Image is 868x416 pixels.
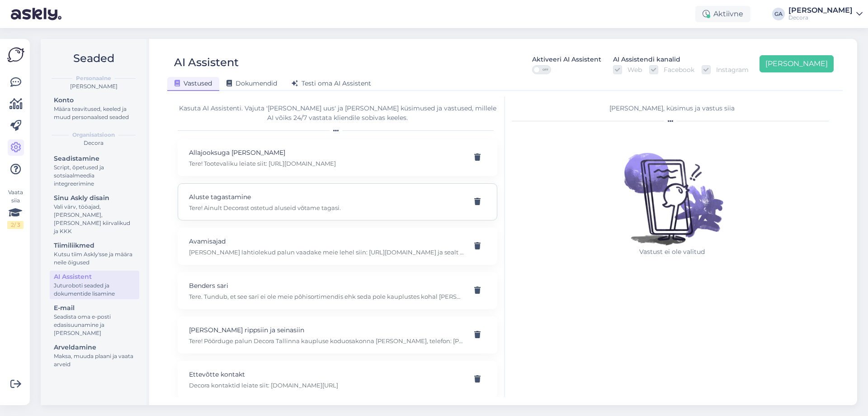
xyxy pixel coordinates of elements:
[7,221,24,229] div: 2 / 3
[178,361,497,398] div: Ettevõtte kontaktDecora kontaktid leiate siit: [DOMAIN_NAME][URL]
[512,104,832,113] div: [PERSON_NAME], küsimus ja vastus siia
[174,54,239,74] div: AI Assistent
[175,79,212,87] span: Vastused
[189,192,464,202] p: Aluste tagastamine
[788,7,853,14] div: [PERSON_NAME]
[54,241,135,250] div: Tiimiliikmed
[178,104,497,123] div: Kasuta AI Assistenti. Vajuta '[PERSON_NAME] uus' ja [PERSON_NAME] küsimused ja vastused, millele ...
[189,159,464,167] p: Tere! Tootevaliku leiate siit: [URL][DOMAIN_NAME]
[658,65,694,74] label: Facebook
[189,204,464,212] p: Tere! Ainult Decorast ostetud aluseid võtame tagasi.
[189,381,464,389] p: Decora kontaktid leiate siit: [DOMAIN_NAME][URL]
[189,337,464,345] p: Tere! Pöörduge palun Decora Tallinna kaupluse koduosakonna [PERSON_NAME], telefon: [PHONE_NUMBER]...
[50,239,139,268] a: TiimiliikmedKutsu tiim Askly'sse ja määra neile õigused
[613,129,731,247] img: No qna
[50,271,139,299] a: AI AssistentJuturoboti seaded ja dokumentide lisamine
[72,131,115,139] b: Organisatsioon
[189,292,464,301] p: Tere. Tundub, et see sari ei ole meie põhisortimendis ehk seda pole kauplustes kohal [PERSON_NAME...
[54,193,135,203] div: Sinu Askly disain
[532,55,601,65] div: Aktiveeri AI Assistent
[622,65,642,74] label: Web
[189,369,464,379] p: Ettevõtte kontakt
[292,79,371,87] span: Testi oma AI Assistent
[54,203,135,235] div: Vali värv, tööajad, [PERSON_NAME], [PERSON_NAME] kiirvalikud ja KKK
[7,188,24,229] div: Vaata siia
[178,183,497,220] div: Aluste tagastamineTere! Ainult Decorast ostetud aluseid võtame tagasi.
[178,316,497,354] div: [PERSON_NAME] rippsiin ja seinasiinTere! Pöörduge palun Decora Tallinna kaupluse koduosakonna [PE...
[695,6,750,22] div: Aktiivne
[50,341,139,370] a: ArveldamineMaksa, muuda plaani ja vaata arveid
[54,250,135,267] div: Kutsu tiim Askly'sse ja määra neile õigused
[178,228,497,265] div: Avamisajad[PERSON_NAME] lahtiolekud palun vaadake meie lehel siin: [URL][DOMAIN_NAME] ja sealt le...
[50,94,139,123] a: KontoMäära teavitused, keeled ja muud personaalsed seaded
[7,46,24,63] img: Askly Logo
[76,74,111,82] b: Personaalne
[613,247,731,257] p: Vastust ei ole valitud
[50,153,139,189] a: SeadistamineScript, õpetused ja sotsiaalmeedia integreerimine
[50,192,139,237] a: Sinu Askly disainVali värv, tööajad, [PERSON_NAME], [PERSON_NAME] kiirvalikud ja KKK
[189,248,464,256] p: [PERSON_NAME] lahtiolekud palun vaadake meie lehel siin: [URL][DOMAIN_NAME] ja sealt leiate ka ig...
[189,325,464,335] p: [PERSON_NAME] rippsiin ja seinasiin
[759,55,834,72] button: [PERSON_NAME]
[54,282,135,298] div: Juturoboti seaded ja dokumentide lisamine
[178,272,497,309] div: Benders sariTere. Tundub, et see sari ei ole meie põhisortimendis ehk seda pole kauplustes kohal ...
[189,281,464,291] p: Benders sari
[48,82,139,91] div: [PERSON_NAME]
[54,105,135,121] div: Määra teavitused, keeled ja muud personaalsed seaded
[50,302,139,339] a: E-mailSeadista oma e-posti edasisuunamine ja [PERSON_NAME]
[54,272,135,282] div: AI Assistent
[54,96,135,105] div: Konto
[54,163,135,188] div: Script, õpetused ja sotsiaalmeedia integreerimine
[54,303,135,313] div: E-mail
[48,139,139,147] div: Decora
[189,148,464,158] p: Allajooksuga [PERSON_NAME]
[772,8,785,20] div: GA
[788,14,853,21] div: Decora
[226,79,277,87] span: Dokumendid
[613,55,680,65] div: AI Assistendi kanalid
[711,65,749,74] label: Instagram
[189,236,464,246] p: Avamisajad
[54,343,135,352] div: Arveldamine
[48,50,139,67] h2: Seaded
[540,66,551,74] span: OFF
[54,154,135,163] div: Seadistamine
[788,7,863,21] a: [PERSON_NAME]Decora
[178,139,497,176] div: Allajooksuga [PERSON_NAME]Tere! Tootevaliku leiate siit: [URL][DOMAIN_NAME]
[54,313,135,337] div: Seadista oma e-posti edasisuunamine ja [PERSON_NAME]
[54,352,135,368] div: Maksa, muuda plaani ja vaata arveid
